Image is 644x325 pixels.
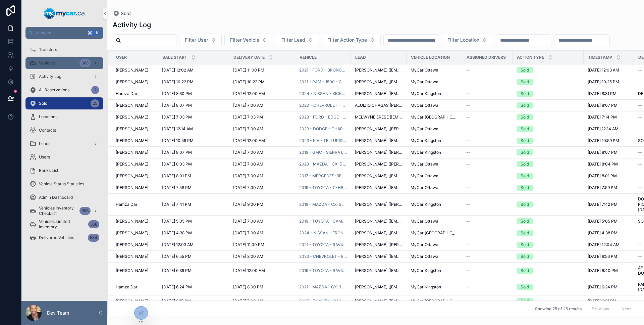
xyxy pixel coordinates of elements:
[521,173,529,179] div: Sold
[91,99,99,107] div: 25
[638,230,642,236] span: --
[299,67,347,73] a: 2021 - FORD - BRONCO SPORT - OUTER BANKS - 250809A
[299,173,347,179] a: 2017 - MERCEDES-BENZ - CLA 250 - - 250359
[162,298,191,304] span: [DATE] 6:15 PM
[411,150,441,155] span: MyCar Kingston
[233,242,264,247] span: [DATE] 11:00 PM
[588,114,617,120] span: [DATE] 7:14 PM
[521,242,529,248] div: Sold
[233,284,263,290] span: [DATE] 8:00 PM
[179,34,222,46] button: Select Button
[299,126,347,132] span: 2023 - DODGE - CHARGER - GT - 251083
[21,39,107,252] div: scrollable content
[116,185,148,190] span: [PERSON_NAME]
[355,114,402,120] span: MELWYNE ERESE [[EMAIL_ADDRESS][DOMAIN_NAME]]
[638,126,642,132] span: --
[411,114,458,120] span: MyCar [GEOGRAPHIC_DATA]
[355,219,402,224] span: [PERSON_NAME] [[EMAIL_ADDRESS][DOMAIN_NAME]]
[233,91,265,96] span: [DATE] 12:00 AM
[25,178,103,190] a: Vehicle Status Statistics
[466,298,470,304] span: --
[299,185,347,190] span: 2019 - TOYOTA - C-HR - LE/XLE/LIMITED - 250710A
[233,202,263,207] span: [DATE] 9:00 PM
[116,230,148,236] span: [PERSON_NAME]
[25,218,103,230] a: Vehicles Limited Inventory368
[638,79,642,85] span: --
[411,185,438,190] span: MyCar Ottawa
[466,91,470,96] span: --
[233,150,263,155] span: [DATE] 7:00 AM
[233,268,265,273] span: [DATE] 12:00 AM
[588,55,612,60] span: Timestamp
[355,202,402,207] span: [PERSON_NAME] [[PERSON_NAME][EMAIL_ADDRESS][DOMAIN_NAME]]
[535,306,582,312] span: Showing 25 of 25 results
[588,79,619,85] span: [DATE] 10:25 PM
[638,298,642,304] span: --
[25,205,103,217] a: Vehicles Inventory Checklist368
[300,55,317,60] span: Vehicle
[116,219,148,224] span: [PERSON_NAME]
[25,191,103,203] a: Admin Dashboard
[355,55,366,60] span: Lead
[299,91,347,96] a: 2024 - NISSAN - KICKS - SV - 251148
[25,138,103,150] a: Leads
[39,47,57,52] span: Transfers
[233,185,263,190] span: [DATE] 7:00 AM
[588,298,616,304] span: [DATE] 6:21 PM
[162,150,192,155] span: [DATE] 8:07 PM
[411,219,438,224] span: MyCar Ottawa
[162,284,192,290] span: [DATE] 6:24 PM
[355,161,402,167] span: [PERSON_NAME] [[PERSON_NAME][EMAIL_ADDRESS][DOMAIN_NAME]]
[25,151,103,163] a: Users
[233,219,263,224] span: [DATE] 7:00 AM
[299,284,347,290] span: 2021 - MAZDA - CX-3 - SPORT - 250811
[116,79,148,85] span: [PERSON_NAME]
[299,161,347,167] span: 2023 - MAZDA - CX-5 - PREFERRED PACKAGE - 250714
[281,37,305,43] span: Filter Lead
[299,79,347,85] a: 2021 - RAM - 1500 - CREW CAB - 250966
[521,114,529,120] div: Sold
[411,298,458,304] span: MyCar [GEOGRAPHIC_DATA]
[233,103,263,108] span: [DATE] 7:00 AM
[299,242,347,247] a: 2021 - TOYOTA - RAV4 - XLE HV - 251094
[588,173,617,179] span: [DATE] 8:01 PM
[79,59,91,67] div: 368
[521,230,529,236] div: Sold
[233,173,263,179] span: [DATE] 7:00 AM
[521,201,529,207] div: Sold
[299,298,347,304] a: 2025 - TOYOTA - RAV4 - LE - 251207
[116,173,148,179] span: [PERSON_NAME]
[233,161,263,167] span: [DATE] 7:00 AM
[299,268,347,273] a: 2019 - TOYOTA - RAV4 - XLE - 251129
[327,37,367,43] span: Filter Action Type
[299,103,347,108] a: 2020 - CHEVROLET - EQUINOX - LT (1LT) - 251096
[116,268,148,273] span: [PERSON_NAME]
[588,138,619,143] span: [DATE] 10:59 PM
[299,150,347,155] span: 2019 - GMC - SIERRA LIMITED - ELEVATION - 250932
[25,97,103,109] a: Sold25
[44,8,85,19] img: App logo
[466,284,470,290] span: --
[588,185,617,190] span: [DATE] 7:59 PM
[355,67,402,73] span: [PERSON_NAME] [[EMAIL_ADDRESS][DOMAIN_NAME]]
[588,254,617,259] span: [DATE] 6:56 PM
[88,220,99,228] div: 368
[466,185,470,190] span: --
[162,242,194,247] span: [DATE] 12:03 AM
[411,79,438,85] span: MyCar Ottawa
[162,67,194,73] span: [DATE] 12:02 AM
[588,67,619,73] span: [DATE] 12:03 AM
[162,79,194,85] span: [DATE] 10:22 PM
[25,124,103,136] a: Contacts
[521,253,529,260] div: Sold
[355,173,402,179] span: [PERSON_NAME] [[EMAIL_ADDRESS][DOMAIN_NAME]]
[116,242,148,247] span: [PERSON_NAME]
[162,202,191,207] span: [DATE] 7:41 PM
[588,91,616,96] span: [DATE] 8:31 PM
[466,138,470,143] span: --
[411,55,450,60] span: VEHICLE LOCATION
[233,79,265,85] span: [DATE] 10:22 PM
[233,126,263,132] span: [DATE] 7:00 AM
[521,284,529,290] div: Sold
